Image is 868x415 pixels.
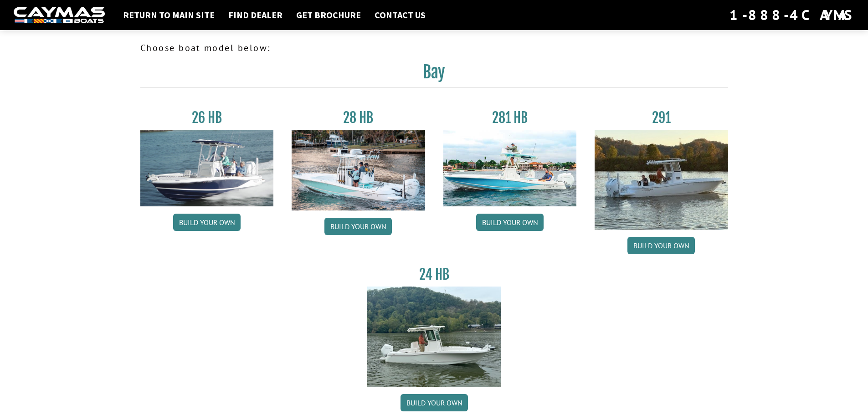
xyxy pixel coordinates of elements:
div: 1-888-4CAYMAS [729,5,854,25]
a: Contact Us [370,9,430,21]
h3: 26 HB [140,109,274,126]
a: Get Brochure [292,9,365,21]
a: Build your own [401,394,468,411]
img: 28_hb_thumbnail_for_caymas_connect.jpg [292,130,425,210]
img: 24_HB_thumbnail.jpg [367,287,501,386]
h3: 28 HB [292,109,425,126]
img: 26_new_photo_resized.jpg [140,130,274,206]
h3: 281 HB [443,109,577,126]
h3: 24 HB [367,266,501,283]
img: white-logo-c9c8dbefe5ff5ceceb0f0178aa75bf4bb51f6bca0971e226c86eb53dfe498488.png [14,7,105,24]
a: Build your own [476,214,544,231]
img: 28-hb-twin.jpg [443,130,577,206]
a: Find Dealer [224,9,287,21]
a: Build your own [324,218,392,235]
a: Return to main site [118,9,219,21]
h3: 291 [595,109,728,126]
img: 291_Thumbnail.jpg [595,130,728,230]
h2: Bay [140,62,728,87]
a: Build your own [627,237,695,254]
p: Choose boat model below: [140,41,728,55]
a: Build your own [173,214,241,231]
